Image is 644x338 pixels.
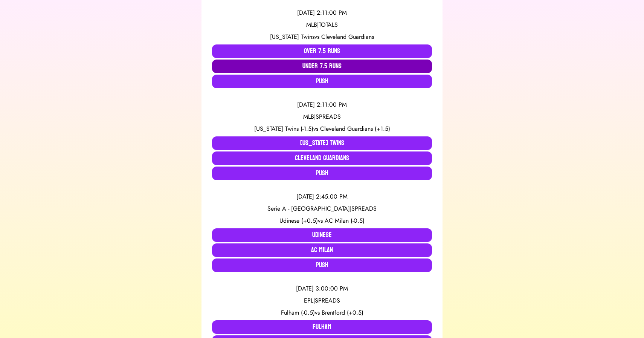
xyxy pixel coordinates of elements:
[320,124,390,133] span: Cleveland Guardians (+1.5)
[212,216,432,225] div: vs
[212,243,432,257] button: AC Milan
[212,258,432,272] button: Push
[270,32,314,41] span: [US_STATE] Twins
[279,216,318,225] span: Udinese (+0.5)
[254,124,313,133] span: [US_STATE] Twins (-1.5)
[212,100,432,109] div: [DATE] 2:11:00 PM
[212,20,432,29] div: MLB | TOTALS
[212,60,432,73] button: Under 7.5 Runs
[325,216,365,225] span: AC Milan (-0.5)
[212,32,432,41] div: vs
[212,75,432,88] button: Push
[212,44,432,58] button: Over 7.5 Runs
[212,151,432,165] button: Cleveland Guardians
[212,124,432,133] div: vs
[212,112,432,121] div: MLB | SPREADS
[212,167,432,180] button: Push
[212,136,432,150] button: [US_STATE] Twins
[322,308,363,317] span: Brentford (+0.5)
[212,320,432,334] button: Fulham
[212,228,432,242] button: Udinese
[212,296,432,305] div: EPL | SPREADS
[212,8,432,17] div: [DATE] 2:11:00 PM
[212,284,432,293] div: [DATE] 3:00:00 PM
[212,308,432,317] div: vs
[321,32,374,41] span: Cleveland Guardians
[212,204,432,213] div: Serie A - [GEOGRAPHIC_DATA] | SPREADS
[281,308,315,317] span: Fulham (-0.5)
[212,192,432,201] div: [DATE] 2:45:00 PM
